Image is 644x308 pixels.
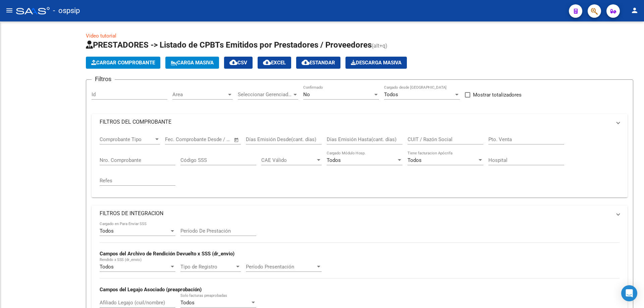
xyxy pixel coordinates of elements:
[86,40,372,50] span: PRESTADORES -> Listado de CPBTs Emitidos por Prestadores / Proveedores
[621,285,637,301] div: Open Intercom Messenger
[100,136,154,142] span: Comprobante Tipo
[91,60,155,66] span: Cargar Comprobante
[631,6,639,14] mat-icon: person
[224,57,253,69] button: CSV
[238,91,292,98] span: Seleccionar Gerenciador
[384,91,398,98] span: Todos
[345,57,407,69] app-download-masive: Descarga masiva de comprobantes (adjuntos)
[100,228,114,234] span: Todos
[172,91,227,98] span: Area
[246,264,316,270] span: Período Presentación
[263,58,271,66] mat-icon: cloud_download
[302,60,335,66] span: Estandar
[86,57,160,69] button: Cargar Comprobante
[327,157,341,163] span: Todos
[296,57,340,69] button: Estandar
[92,130,628,197] div: FILTROS DEL COMPROBANTE
[193,136,225,142] input: End date
[180,300,195,306] span: Todos
[263,60,286,66] span: EXCEL
[171,60,214,66] span: Carga Masiva
[345,57,407,69] button: Descarga Masiva
[229,60,247,66] span: CSV
[351,60,401,66] span: Descarga Masiva
[100,251,234,257] strong: Campos del Archivo de Rendición Devuelto x SSS (dr_envio)
[100,264,114,270] span: Todos
[100,287,202,293] strong: Campos del Legajo Asociado (preaprobación)
[233,136,240,144] button: Open calendar
[372,43,387,49] span: (alt+q)
[180,264,235,270] span: Tipo de Registro
[5,6,13,14] mat-icon: menu
[53,3,80,18] span: - ospsip
[473,91,522,99] span: Mostrar totalizadores
[261,157,316,163] span: CAE Válido
[258,57,291,69] button: EXCEL
[100,118,611,126] mat-panel-title: FILTROS DEL COMPROBANTE
[92,205,628,222] mat-expansion-panel-header: FILTROS DE INTEGRACION
[92,114,628,130] mat-expansion-panel-header: FILTROS DEL COMPROBANTE
[302,58,310,66] mat-icon: cloud_download
[100,210,611,217] mat-panel-title: FILTROS DE INTEGRACION
[92,74,115,84] h3: Filtros
[229,58,237,66] mat-icon: cloud_download
[165,136,187,142] input: Start date
[408,157,422,163] span: Todos
[303,91,310,98] span: No
[165,57,219,69] button: Carga Masiva
[86,33,116,39] a: Video tutorial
